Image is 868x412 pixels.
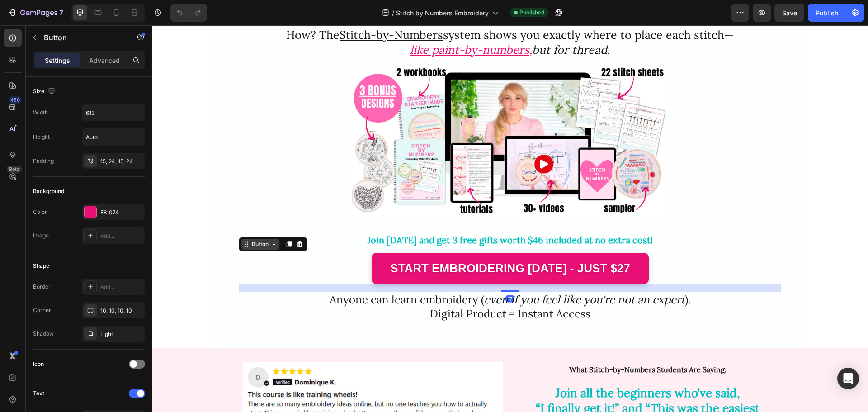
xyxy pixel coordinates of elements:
div: Open Intercom Messenger [837,368,859,389]
div: 15, 24, 15, 24 [100,157,143,166]
div: Shape [33,262,49,270]
p: Advanced [89,56,120,65]
p: Button [44,32,121,43]
div: Height [33,133,50,141]
div: Border [33,283,51,291]
img: gempages_568083811162653633-4663a48d-cd0a-4b9d-8337-e97ea8bfe1fa.jpg [199,41,516,189]
div: Shadow [33,330,54,338]
p: 7 [59,7,63,18]
iframe: To enrich screen reader interactions, please activate Accessibility in Grammarly extension settings [152,25,868,412]
p: Join all the beginners who’ve said, “I finally get it!” and “This was the easiest embroidery I’ve... [363,360,628,406]
button: 7 [4,4,67,22]
span: Stitch by Numbers Embroidery [396,8,489,18]
div: 10, 10, 10, 10 [100,307,143,315]
span: Published [519,9,544,17]
i: even if you feel like you're not an expert [332,267,533,281]
div: Image [33,232,49,240]
strong: What Stitch-by-Numbers Students Are Saying: [417,340,574,349]
div: Undo/Redo [170,4,207,22]
a: start embroidering [DATE] - just $27 [219,227,496,259]
div: Publish [816,8,838,18]
h2: Anyone can learn embroidery ( ). Digital Product = Instant Access [86,266,629,296]
span: Save [782,9,797,17]
input: Auto [82,129,145,145]
div: 450 [9,96,22,104]
button: Save [774,4,804,22]
div: Text [33,389,44,398]
div: Background [33,187,64,195]
p: start embroidering [DATE] - just $27 [238,234,478,252]
div: Button [98,215,118,223]
div: Size [33,85,57,98]
strong: Join [DATE] and get 3 free gifts worth $46 included at no extra cost! [215,209,500,220]
div: Icon [33,360,44,368]
div: Corner [33,306,51,314]
div: Beta [7,166,22,173]
img: gempages_568083811162653633-2190b275-36db-4d0f-ad1c-fee3e3c175b6.jpg [90,337,351,404]
div: Light [100,330,143,338]
div: Color [33,208,47,216]
div: Add... [100,232,143,240]
span: / [392,8,394,18]
input: Auto [82,104,145,121]
div: Width [33,109,48,117]
div: Add... [100,283,143,291]
div: E81074 [100,208,143,217]
button: Publish [808,4,846,22]
div: Padding [33,157,54,165]
p: Settings [45,56,70,65]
